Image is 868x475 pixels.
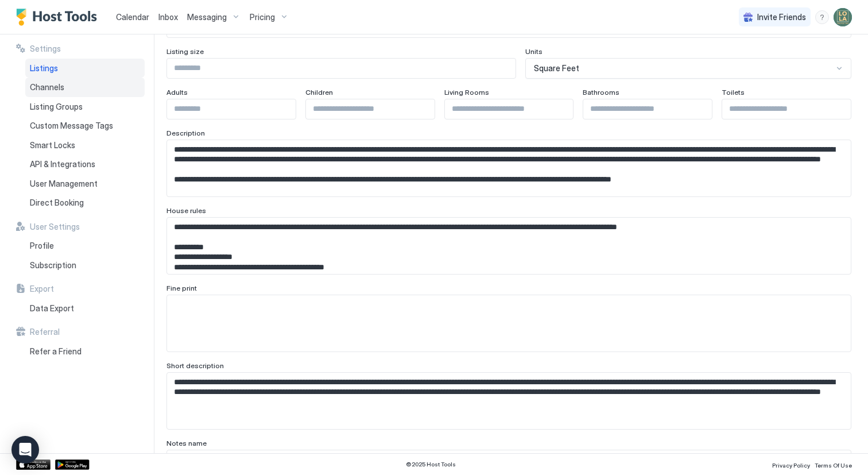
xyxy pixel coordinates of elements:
a: Inbox [158,11,178,23]
textarea: Input Field [167,140,851,196]
span: Refer a Friend [30,346,82,357]
span: Profile [30,241,54,251]
span: Listing Groups [30,102,83,112]
span: Terms Of Use [815,462,852,469]
a: Google Play Store [55,459,90,470]
input: Input Field [722,99,851,119]
a: Subscription [25,256,145,275]
span: Smart Locks [30,140,75,150]
input: Input Field [445,99,573,119]
span: Listings [30,63,58,74]
span: Children [305,88,333,96]
textarea: Input Field [167,218,851,274]
span: Direct Booking [30,198,84,208]
a: App Store [16,459,51,470]
span: Bathrooms [583,88,619,96]
input: Input Field [167,99,296,119]
span: Custom Message Tags [30,121,113,131]
span: Square Feet [534,63,579,74]
a: Channels [25,78,145,97]
span: Referral [30,327,60,337]
a: Privacy Policy [772,458,810,470]
textarea: Input Field [167,373,851,429]
span: Toilets [722,88,745,96]
span: Inbox [158,12,178,22]
a: Smart Locks [25,136,145,155]
div: Open Intercom Messenger [11,436,39,464]
span: Privacy Policy [772,462,810,469]
span: Fine print [166,284,197,292]
div: menu [815,10,829,24]
a: Profile [25,236,145,256]
a: Terms Of Use [815,458,852,470]
a: Host Tools Logo [16,9,102,26]
span: Adults [166,88,188,96]
span: Short description [166,361,224,370]
span: Messaging [187,12,227,22]
a: Listings [25,59,145,78]
span: Living Rooms [444,88,489,96]
a: API & Integrations [25,155,145,174]
div: User profile [834,8,852,26]
span: User Settings [30,222,80,232]
span: Description [166,129,205,137]
span: User Management [30,179,98,189]
span: Channels [30,82,64,92]
input: Input Field [167,59,516,78]
a: User Management [25,174,145,194]
a: Direct Booking [25,193,145,213]
span: Export [30,284,54,294]
input: Input Field [583,99,712,119]
span: API & Integrations [30,159,95,169]
span: Subscription [30,260,76,271]
a: Listing Groups [25,97,145,117]
a: Data Export [25,299,145,318]
a: Refer a Friend [25,342,145,361]
span: Listing size [166,47,204,56]
span: Units [525,47,542,56]
span: Data Export [30,303,74,314]
span: Notes name [166,439,207,447]
span: Settings [30,44,61,54]
textarea: Input Field [167,295,851,352]
span: House rules [166,206,206,215]
span: © 2025 Host Tools [406,461,456,468]
span: Calendar [116,12,149,22]
a: Custom Message Tags [25,116,145,136]
span: Pricing [250,12,275,22]
a: Calendar [116,11,149,23]
input: Input Field [306,99,435,119]
span: Invite Friends [757,12,806,22]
